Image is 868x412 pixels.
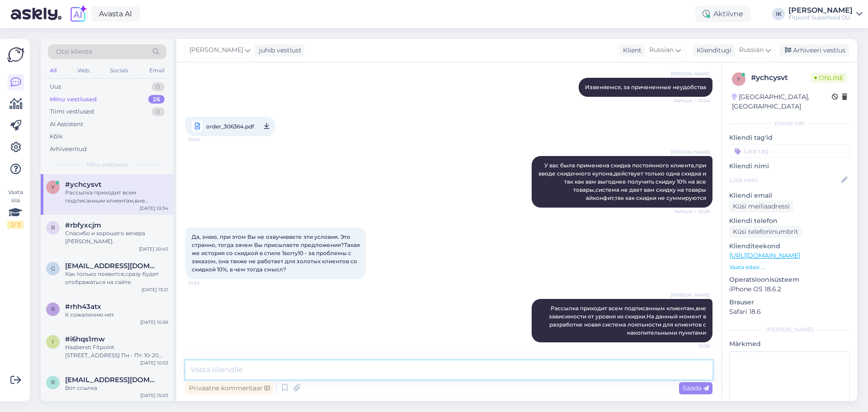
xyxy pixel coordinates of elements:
[51,224,55,231] span: r
[51,184,55,190] span: y
[65,376,159,384] span: raido.raamat@icloud.com
[729,307,850,317] p: Safari 18.6
[91,6,140,22] a: Avasta AI
[7,221,24,229] div: 2 / 3
[65,189,168,205] div: Рассылка приходит всем подписанным клиентам,вне зависимости от уровня их скидки.На данный момент ...
[140,360,168,366] div: [DATE] 10:53
[50,145,87,154] div: Arhiveeritud
[737,76,741,82] span: y
[671,71,710,77] span: [PERSON_NAME]
[788,7,863,21] a: [PERSON_NAME]Fitpoint Superfood OÜ
[50,82,61,91] div: Uus
[675,208,710,215] span: Nähtud ✓ 10:26
[50,95,97,104] div: Minu vestlused
[739,45,764,55] span: Russian
[140,392,168,399] div: [DATE] 15:03
[538,162,708,201] span: У вас была применена скидка постоянного клиента,при вводе скидочного купона,действует только одна...
[192,233,361,273] span: Да, знаю, при этом Вы не озвучиваете эти условия. Это странно, тогда зачем Вы присылаете предложе...
[729,298,850,307] p: Brauser
[683,384,709,392] span: Saada
[788,14,853,21] div: Fitpoint Superfood OÜ
[65,311,168,319] div: К сожалению нет.
[772,8,785,20] div: IK
[147,65,166,76] div: Email
[188,134,222,145] span: 10:24
[140,319,168,326] div: [DATE] 10:56
[51,306,55,313] span: r
[52,338,54,345] span: i
[751,72,811,83] div: # ychcysvt
[788,7,853,14] div: [PERSON_NAME]
[729,284,850,294] p: iPhone OS 18.6.2
[48,65,58,76] div: All
[56,47,92,57] span: Otsi kliente
[729,226,802,238] div: Küsi telefoninumbrit
[65,384,168,392] div: Вот ссылка
[185,382,274,394] div: Privaatne kommentaar
[108,65,130,76] div: Socials
[549,305,708,336] span: Рассылка приходит всем подписанным клиентам,вне зависимости от уровня их скидки.На данный момент ...
[65,335,105,343] span: #i6hqs1mw
[671,292,710,298] span: [PERSON_NAME]
[151,107,165,116] div: 0
[729,326,850,334] div: [PERSON_NAME]
[65,229,168,246] div: Спасибо и хорошего вечера [PERSON_NAME].
[142,286,168,293] div: [DATE] 13:21
[732,92,832,111] div: [GEOGRAPHIC_DATA], [GEOGRAPHIC_DATA]
[65,270,168,286] div: Как только появится,сразу будет отображаться на сайте.
[65,221,101,229] span: #rbfyxcjm
[619,46,642,55] div: Klient
[729,339,850,349] p: Märkmed
[148,95,165,104] div: 26
[188,279,222,286] span: 10:34
[730,175,840,185] input: Lisa nimi
[585,84,706,90] span: Извеняемся, за причененные неудобства
[729,200,793,213] div: Küsi meiliaadressi
[729,251,800,260] a: [URL][DOMAIN_NAME]
[729,191,850,200] p: Kliendi email
[65,180,101,189] span: #ychcysvt
[729,144,850,158] input: Lisa tag
[649,45,674,55] span: Russian
[50,120,83,129] div: AI Assistent
[51,265,55,272] span: g
[140,205,168,212] div: [DATE] 10:34
[50,107,94,116] div: Tiimi vestlused
[189,45,243,55] span: [PERSON_NAME]
[729,242,850,251] p: Klienditeekond
[206,121,254,132] span: order_306364.pdf
[50,132,63,141] div: Kõik
[65,343,168,360] div: Haabersti Fitpoint [STREET_ADDRESS] Пн - Пт: 10-20 Сб; Вс: 10-15
[75,65,91,76] div: Web
[729,133,850,142] p: Kliendi tag'id
[671,149,710,156] span: [PERSON_NAME]
[729,263,850,271] p: Vaata edasi ...
[51,379,55,386] span: r
[65,262,159,270] span: geraklon855@gmail.com
[255,46,302,55] div: juhib vestlust
[674,97,710,104] span: Nähtud ✓ 10:24
[139,246,168,252] div: [DATE] 20:45
[185,117,275,136] a: order_306364.pdf10:24
[7,46,24,63] img: Askly Logo
[779,44,849,57] div: Arhiveeri vestlus
[676,343,710,350] span: 10:38
[695,6,750,22] div: Aktiivne
[729,161,850,171] p: Kliendi nimi
[729,119,850,128] div: Kliendi info
[69,5,88,24] img: explore-ai
[151,82,165,91] div: 0
[811,73,847,83] span: Online
[7,188,24,229] div: Vaata siia
[693,46,731,55] div: Klienditugi
[87,161,127,169] span: Minu vestlused
[65,303,101,311] span: #rhh43atx
[729,216,850,226] p: Kliendi telefon
[729,275,850,284] p: Operatsioonisüsteem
